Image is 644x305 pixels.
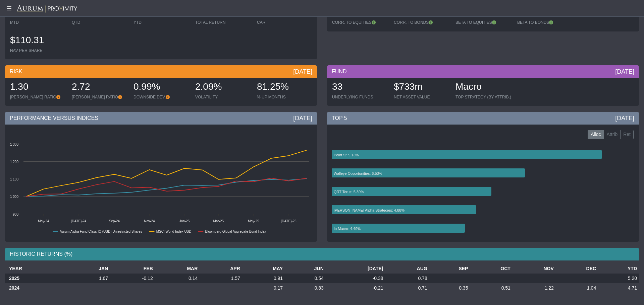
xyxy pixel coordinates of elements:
div: RISK [5,65,317,78]
label: Attrib [604,130,621,139]
th: YTD [598,264,639,274]
td: 4.71 [598,283,639,293]
td: 1.22 [513,283,556,293]
div: MTD [10,20,65,25]
div: NET ASSET VALUE [394,94,449,100]
th: YEAR [5,264,69,274]
div: QTD [72,20,127,25]
th: NOV [513,264,556,274]
div: DOWNSIDE DEV. [133,94,189,100]
div: [DATE] [615,114,634,122]
th: DEC [556,264,598,274]
img: Aurum-Proximity%20white.svg [17,5,77,13]
text: MSCI World Index USD [156,230,192,233]
th: AUG [385,264,429,274]
th: MAY [242,264,285,274]
div: CORR. TO BONDS [394,20,449,25]
td: 5.20 [598,274,639,283]
text: Io Macro: 4.49% [334,227,361,231]
th: FEB [110,264,155,274]
th: 2024 [5,283,69,293]
div: BETA TO BONDS [517,20,572,25]
div: 2.72 [72,80,127,94]
td: 0.54 [285,274,326,283]
text: 900 [13,213,18,216]
text: Point72: 9.13% [334,153,359,157]
div: CORR. TO EQUITIES [332,20,387,25]
div: Macro [455,80,511,94]
div: [PERSON_NAME] RATIO [72,94,127,100]
div: CAR [257,20,312,25]
text: QRT Torus: 5.39% [334,190,364,194]
td: 1.04 [556,283,598,293]
div: [DATE] [293,114,312,122]
div: UNDERLYING FUNDS [332,94,387,100]
div: 33 [332,80,387,94]
div: 1.30 [10,80,65,94]
label: Ret [620,130,634,139]
text: 1 000 [10,195,18,199]
text: Nov-24 [144,219,155,223]
text: Sep-24 [109,219,120,223]
div: PERFORMANCE VERSUS INDICES [5,112,317,125]
text: May-25 [248,219,259,223]
div: 81.25% [257,80,312,94]
th: JAN [69,264,110,274]
text: Aurum Alpha Fund Class IQ (USD) Unrestricted Shares [60,230,142,233]
text: 1 200 [10,160,18,164]
th: MAR [155,264,200,274]
div: [PERSON_NAME] RATIO [10,94,65,100]
text: Mar-25 [213,219,224,223]
div: HISTORIC RETURNS (%) [5,248,639,260]
label: Alloc [588,130,604,139]
th: OCT [470,264,512,274]
div: [DATE] [615,68,634,76]
div: VOLATILITY [195,94,250,100]
th: 2025 [5,274,69,283]
th: JUN [285,264,326,274]
div: 2.09% [195,80,250,94]
td: 0.17 [242,283,285,293]
div: TOTAL RETURN [195,20,250,25]
div: $110.31 [10,34,65,48]
div: $733m [394,80,449,94]
div: TOP 5 [327,112,639,125]
text: 1 300 [10,143,18,146]
div: % UP MONTHS [257,94,312,100]
td: 0.14 [155,274,200,283]
div: TOP STRATEGY (BY ATTRIB.) [455,94,511,100]
td: 1.57 [200,274,242,283]
th: APR [200,264,242,274]
td: 0.71 [385,283,429,293]
td: 1.67 [69,274,110,283]
td: 0.83 [285,283,326,293]
text: [DATE]-25 [281,219,297,223]
td: 0.91 [242,274,285,283]
div: 0.99% [133,80,189,94]
td: -0.21 [326,283,385,293]
text: May-24 [38,219,49,223]
text: Walleye Opportunities: 6.53% [334,171,382,175]
text: Jan-25 [179,219,190,223]
text: [PERSON_NAME] Alpha Strategies: 4.88% [334,208,405,212]
th: SEP [429,264,470,274]
div: YTD [133,20,189,25]
td: -0.38 [326,274,385,283]
div: BETA TO EQUITIES [455,20,511,25]
text: [DATE]-24 [71,219,86,223]
td: 0.78 [385,274,429,283]
div: FUND [327,65,639,78]
div: NAV PER SHARE [10,48,65,53]
text: 1 100 [10,177,18,181]
td: -0.12 [110,274,155,283]
td: 0.51 [470,283,512,293]
th: [DATE] [326,264,385,274]
td: 0.35 [429,283,470,293]
text: Bloomberg Global Aggregate Bond Index [205,230,266,233]
div: [DATE] [293,68,312,76]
